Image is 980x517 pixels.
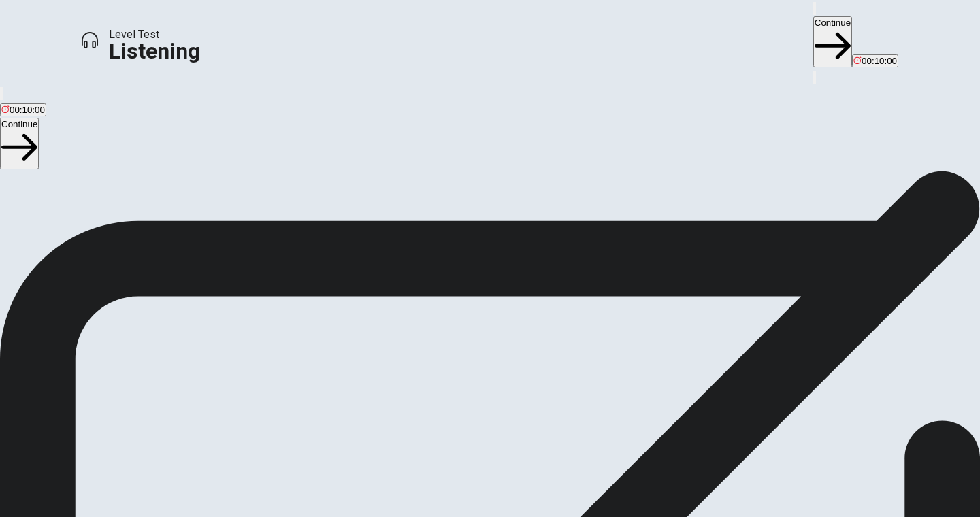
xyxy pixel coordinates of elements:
[109,27,200,43] span: Level Test
[109,43,200,59] h1: Listening
[10,105,45,115] span: 00:10:00
[852,54,898,67] button: 00:10:00
[813,16,852,67] button: Continue
[862,56,897,66] span: 00:10:00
